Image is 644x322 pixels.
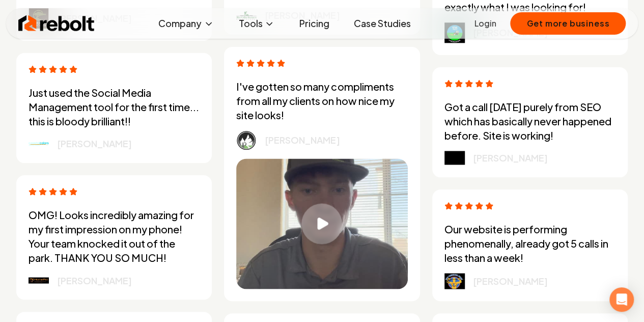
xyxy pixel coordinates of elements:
[444,100,615,143] p: Got a call [DATE] purely from SEO which has basically never happened before. Site is working!
[474,17,496,30] a: Login
[57,273,132,287] p: [PERSON_NAME]
[291,13,337,34] a: Pricing
[473,151,548,165] p: [PERSON_NAME]
[265,133,340,147] p: [PERSON_NAME]
[609,287,634,312] div: Open Intercom Messenger
[510,12,626,35] button: Get more business
[236,158,407,289] button: Play video
[29,277,49,283] img: logo
[29,86,200,128] p: Just used the Social Media Management tool for the first time... this is bloody brilliant!!
[444,151,465,165] img: logo
[444,273,465,289] img: logo
[230,13,283,34] button: Tools
[236,79,407,122] p: I've gotten so many compliments from all my clients on how nice my site looks!
[345,13,418,34] a: Case Studies
[57,137,132,151] p: [PERSON_NAME]
[236,130,257,150] img: logo
[473,274,548,288] p: [PERSON_NAME]
[18,13,95,34] img: Rebolt Logo
[444,222,615,265] p: Our website is performing phenomenally, already got 5 calls in less than a week!
[29,208,200,265] p: OMG! Looks incredibly amazing for my first impression on my phone! Your team knocked it out of th...
[150,13,222,34] button: Company
[29,141,49,146] img: logo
